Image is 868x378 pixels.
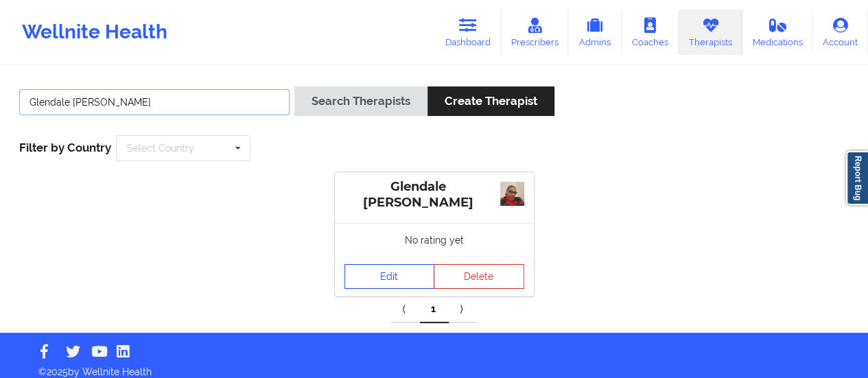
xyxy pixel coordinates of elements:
div: Glendale [PERSON_NAME] [344,179,524,211]
button: Search Therapists [294,86,427,116]
a: Previous item [391,296,420,323]
a: Prescribers [501,10,569,55]
a: Dashboard [435,10,501,55]
button: Create Therapist [427,86,554,116]
a: Therapists [679,10,742,55]
span: Filter by Country [19,141,111,154]
img: vXzA_RPPvYICGRKNm7BulhKDwhQgtiW_MmL30zm0lJU.jpeg [500,182,524,206]
button: Delete [434,264,524,289]
a: Report Bug [846,151,868,205]
div: Select Country [127,143,194,153]
div: No rating yet [335,223,534,257]
a: 1 [420,296,449,323]
a: Medications [742,10,813,55]
div: Pagination Navigation [391,296,478,323]
a: Coaches [622,10,679,55]
a: Account [812,10,868,55]
input: Search Keywords [19,89,290,115]
a: Next item [449,296,478,323]
a: Admins [568,10,622,55]
a: Edit [344,264,435,289]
